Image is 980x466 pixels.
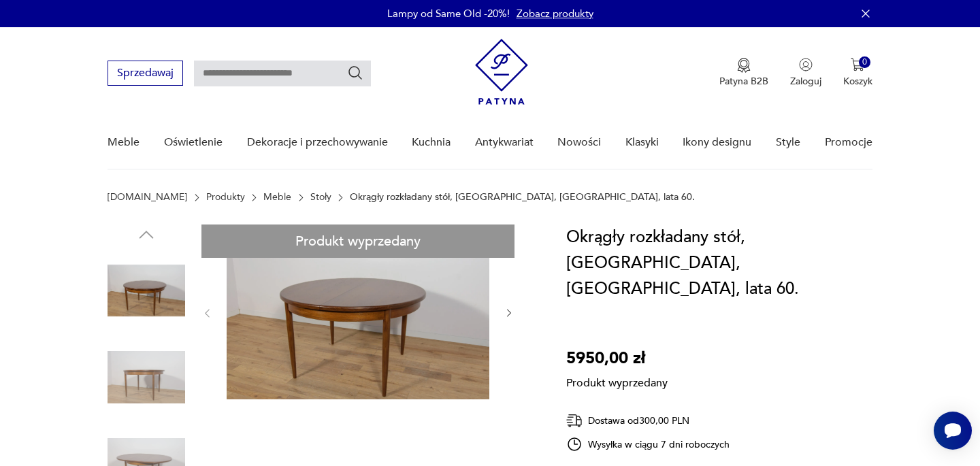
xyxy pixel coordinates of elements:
a: Nowości [557,116,601,169]
img: Ikona dostawy [566,412,583,429]
button: Sprzedawaj [108,61,183,86]
p: Produkt wyprzedany [566,371,668,390]
a: Ikony designu [683,116,751,169]
div: Dostawa od 300,00 PLN [566,412,730,429]
a: Zobacz produkty [517,7,593,20]
p: Okrągły rozkładany stół, [GEOGRAPHIC_DATA], [GEOGRAPHIC_DATA], lata 60. [350,192,695,203]
a: Oświetlenie [164,116,223,169]
div: 0 [859,56,870,68]
p: Patyna B2B [719,75,768,88]
a: Meble [108,116,140,169]
div: Wysyłka w ciągu 7 dni roboczych [566,436,730,452]
a: Kuchnia [412,116,451,169]
img: Ikonka użytkownika [799,58,813,71]
button: Zaloguj [790,58,821,88]
img: Ikona koszyka [851,58,864,71]
p: Lampy od Same Old -20%! [387,7,510,20]
iframe: Smartsupp widget button [934,412,972,450]
a: Dekoracje i przechowywanie [247,116,388,169]
a: Produkty [206,192,245,203]
p: Koszyk [843,75,872,88]
a: Promocje [825,116,872,169]
p: 5950,00 zł [566,346,668,371]
a: [DOMAIN_NAME] [108,192,187,203]
a: Ikona medaluPatyna B2B [719,58,768,88]
a: Klasyki [625,116,659,169]
a: Stoły [310,192,331,203]
button: 0Koszyk [843,58,872,88]
a: Style [776,116,800,169]
a: Antykwariat [475,116,534,169]
a: Sprzedawaj [108,69,183,79]
button: Patyna B2B [719,58,768,88]
img: Ikona medalu [737,58,751,73]
img: Patyna - sklep z meblami i dekoracjami vintage [475,39,528,105]
p: Zaloguj [790,75,821,88]
button: Szukaj [347,65,363,81]
a: Meble [263,192,291,203]
h1: Okrągły rozkładany stół, [GEOGRAPHIC_DATA], [GEOGRAPHIC_DATA], lata 60. [566,224,872,302]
